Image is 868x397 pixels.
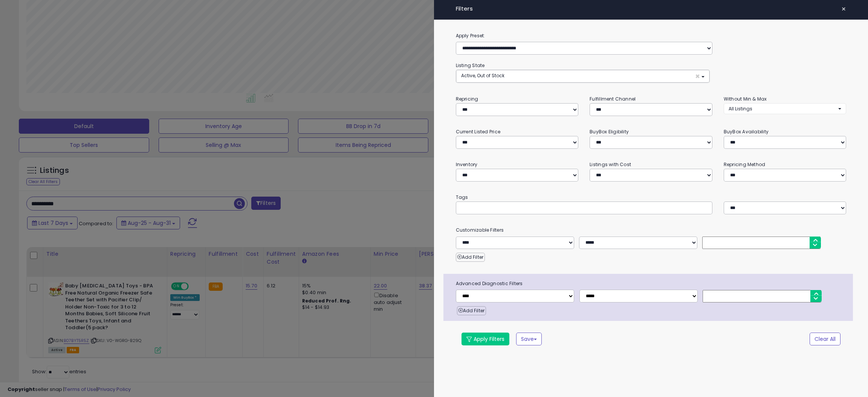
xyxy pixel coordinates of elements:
[590,161,631,168] small: Listings with Cost
[456,70,709,82] button: Active, Out of Stock ×
[456,96,478,102] small: Repricing
[462,333,509,345] button: Apply Filters
[456,128,500,135] small: Current Listed Price
[724,96,767,102] small: Without Min & Max
[450,193,852,202] small: Tags
[590,96,636,102] small: Fulfillment Channel
[724,103,847,114] button: All Listings
[450,32,852,40] label: Apply Preset:
[456,6,847,12] h4: Filters
[456,253,485,262] button: Add Filter
[457,306,486,315] button: Add Filter
[838,4,849,14] button: ×
[450,226,852,234] small: Customizable Filters
[810,333,840,345] button: Clear All
[516,333,542,345] button: Save
[461,72,504,79] span: Active, Out of Stock
[456,62,485,69] small: Listing State
[450,279,853,288] span: Advanced Diagnostic Filters
[695,72,700,80] span: ×
[590,128,629,135] small: BuyBox Eligibility
[724,128,769,135] small: BuyBox Availability
[456,161,478,168] small: Inventory
[841,4,846,14] span: ×
[729,105,752,112] span: All Listings
[724,161,766,168] small: Repricing Method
